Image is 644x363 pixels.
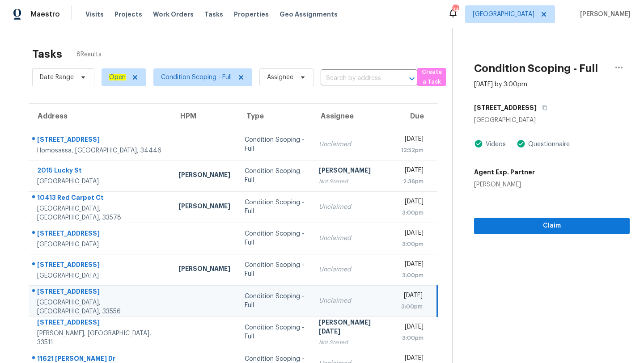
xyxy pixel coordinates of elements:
div: Not Started [319,177,387,186]
div: [PERSON_NAME] [178,202,230,213]
div: [STREET_ADDRESS] [37,229,164,240]
div: Videos [483,140,506,149]
span: Create a Task [422,67,441,88]
div: [PERSON_NAME] [319,166,387,177]
h2: Tasks [32,50,62,59]
span: Geo Assignments [280,10,338,19]
div: 3:00pm [401,208,423,217]
div: [DATE] [401,166,423,177]
div: 3:00pm [401,271,423,280]
div: 3:00pm [401,302,423,311]
div: 3:00pm [401,240,423,249]
span: Tasks [204,11,223,17]
div: Condition Scoping - Full [245,135,305,153]
input: Search by address [321,72,392,85]
div: [DATE] [401,322,423,333]
div: 34 [452,5,458,14]
img: Artifact Present Icon [517,139,525,148]
div: [PERSON_NAME][DATE] [319,318,387,338]
button: Copy Address [537,100,549,116]
div: [DATE] [401,135,423,146]
span: Projects [114,10,142,19]
button: Claim [474,218,630,234]
div: Unclaimed [319,140,387,149]
h5: Agent Exp. Partner [474,168,535,177]
div: [PERSON_NAME] [474,180,535,189]
div: Condition Scoping - Full [245,198,305,216]
div: [GEOGRAPHIC_DATA] [37,271,164,280]
div: [DATE] [401,197,423,208]
th: Assignee [312,104,394,129]
div: Questionnaire [525,140,570,149]
ah_el_jm_1744035306855: Open [109,74,126,80]
div: [GEOGRAPHIC_DATA] [474,116,630,125]
th: Type [237,104,312,129]
span: Visits [85,10,104,19]
div: [PERSON_NAME] [178,264,230,275]
div: Condition Scoping - Full [245,323,305,341]
div: Homosassa, [GEOGRAPHIC_DATA], 34446 [37,146,164,155]
div: Condition Scoping - Full [245,261,305,279]
div: Unclaimed [319,296,387,305]
div: [DATE] by 3:00pm [474,80,527,89]
div: Condition Scoping - Full [245,167,305,185]
div: 10413 Red Carpet Ct [37,193,164,204]
div: [GEOGRAPHIC_DATA], [GEOGRAPHIC_DATA], 33578 [37,204,164,222]
div: Unclaimed [319,265,387,274]
th: Address [29,104,171,129]
span: [PERSON_NAME] [576,10,631,19]
div: [GEOGRAPHIC_DATA] [37,240,164,249]
div: [STREET_ADDRESS] [37,260,164,271]
div: [STREET_ADDRESS] [37,287,164,298]
div: Condition Scoping - Full [245,229,305,247]
span: Properties [234,10,269,19]
div: 2015 Lucky St [37,166,164,177]
h5: [STREET_ADDRESS] [474,103,537,112]
div: [STREET_ADDRESS] [37,135,164,146]
div: [DATE] [401,228,423,240]
span: Date Range [40,73,74,82]
button: Create a Task [417,68,446,86]
div: [GEOGRAPHIC_DATA], [GEOGRAPHIC_DATA], 33556 [37,298,164,316]
th: HPM [171,104,237,129]
span: Claim [481,220,623,232]
div: [DATE] [401,260,423,271]
h2: Condition Scoping - Full [474,64,598,73]
div: Not Started [319,338,387,347]
div: [DATE] [401,291,423,302]
div: 3:00pm [401,333,423,342]
div: Condition Scoping - Full [245,292,305,310]
span: [GEOGRAPHIC_DATA] [473,10,534,19]
button: Open [406,72,418,85]
span: Condition Scoping - Full [161,73,232,82]
th: Due [394,104,437,129]
div: Unclaimed [319,203,387,211]
span: Assignee [267,73,293,82]
div: Unclaimed [319,234,387,243]
div: [PERSON_NAME], [GEOGRAPHIC_DATA], 33511 [37,329,164,347]
div: 12:52pm [401,146,423,155]
div: [PERSON_NAME] [178,170,230,181]
span: Maestro [30,10,60,19]
span: Work Orders [153,10,194,19]
img: Artifact Present Icon [474,139,483,148]
div: 2:36pm [401,177,423,186]
div: [STREET_ADDRESS] [37,318,164,329]
div: [GEOGRAPHIC_DATA] [37,177,164,186]
span: 8 Results [76,50,102,59]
